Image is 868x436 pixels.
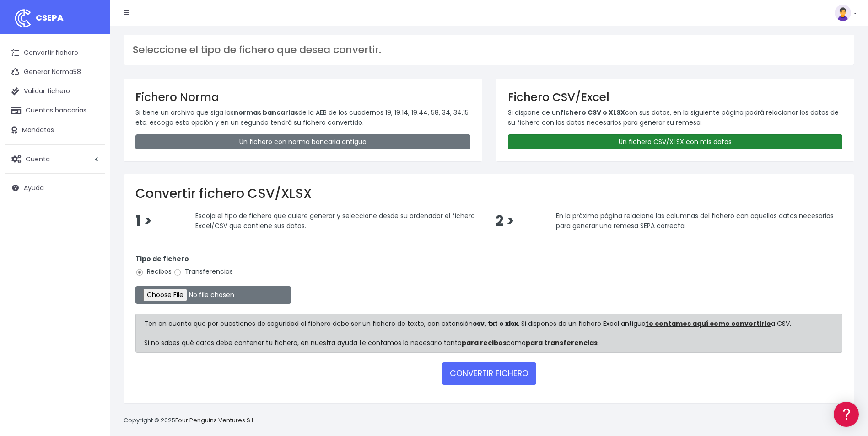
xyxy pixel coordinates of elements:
strong: fichero CSV o XLSX [560,108,625,117]
button: Contáctanos [9,245,174,261]
span: 2 > [496,211,514,231]
h2: Convertir fichero CSV/XLSX [135,186,842,202]
div: Ten en cuenta que por cuestiones de seguridad el fichero debe ser un fichero de texto, con extens... [135,314,842,353]
strong: csv, txt o xlsx [473,319,518,328]
strong: Tipo de fichero [135,254,189,263]
a: Generar Norma58 [5,63,105,82]
strong: normas bancarias [234,108,298,117]
span: Ayuda [24,183,44,192]
a: Videotutoriales [9,144,174,158]
label: Transferencias [173,267,233,276]
a: POWERED BY ENCHANT [126,263,176,272]
div: Programadores [9,219,174,228]
h3: Fichero Norma [135,90,470,104]
img: logo [11,7,34,30]
p: Si dispone de un con sus datos, en la siguiente página podrá relacionar los datos de su fichero c... [508,107,843,128]
a: para transferencias [526,338,598,347]
span: En la próxima página relacione las columnas del fichero con aquellos datos necesarios para genera... [556,211,834,230]
a: API [9,234,174,248]
a: Validar fichero [5,82,105,101]
p: Si tiene un archivo que siga las de la AEB de los cuadernos 19, 19.14, 19.44, 58, 34, 34.15, etc.... [135,107,470,128]
button: CONVERTIR FICHERO [442,362,536,384]
a: Cuenta [5,149,105,169]
div: Facturación [9,181,174,190]
span: 1 > [135,211,152,231]
a: Cuentas bancarias [5,101,105,120]
h3: Seleccione el tipo de fichero que desea convertir. [133,44,845,56]
a: Un fichero con norma bancaria antiguo [135,134,470,149]
a: Formatos [9,116,174,130]
a: Problemas habituales [9,130,174,144]
span: CSEPA [36,12,64,23]
div: Información general [9,64,174,72]
a: Perfiles de empresas [9,158,174,172]
a: Información general [9,78,174,92]
a: Ayuda [5,178,105,197]
label: Recibos [135,267,172,276]
p: Copyright © 2025 . [124,416,257,425]
a: para recibos [462,338,507,347]
a: te contamos aquí como convertirlo [646,319,771,328]
span: Cuenta [26,154,50,163]
h3: Fichero CSV/Excel [508,90,843,104]
img: profile [835,5,851,21]
a: Mandatos [5,121,105,140]
span: Escoja el tipo de fichero que quiere generar y seleccione desde su ordenador el fichero Excel/CSV... [195,211,475,230]
a: Four Penguins Ventures S.L. [175,416,255,425]
a: Convertir fichero [5,43,105,63]
a: General [9,196,174,210]
div: Convertir ficheros [9,101,174,110]
a: Un fichero CSV/XLSX con mis datos [508,134,843,149]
